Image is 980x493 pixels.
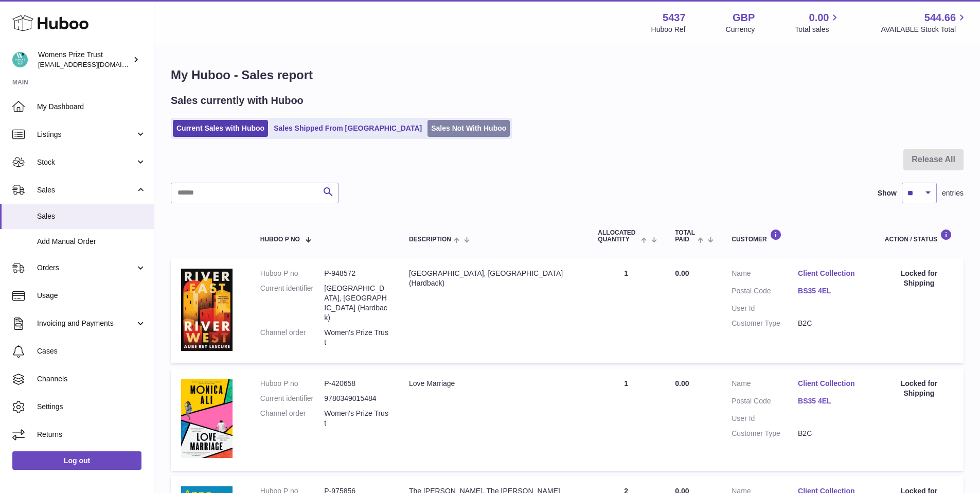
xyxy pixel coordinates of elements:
[732,414,798,424] dt: User Id
[732,286,798,298] dt: Postal Code
[37,319,135,328] span: Invoicing and Payments
[37,291,146,301] span: Usage
[732,319,798,328] dt: Customer Type
[12,52,28,67] img: info@womensprizeforfiction.co.uk
[37,212,146,221] span: Sales
[37,263,135,273] span: Orders
[37,157,135,167] span: Stock
[260,328,325,347] dt: Channel order
[663,11,686,25] strong: 5437
[732,229,864,243] div: Customer
[732,379,798,391] dt: Name
[37,346,146,356] span: Cases
[324,379,388,389] dd: P-420658
[409,236,451,243] span: Description
[878,188,897,198] label: Show
[37,102,146,112] span: My Dashboard
[37,374,146,384] span: Channels
[324,409,388,428] dd: Women's Prize Trust
[732,269,798,281] dt: Name
[587,258,665,363] td: 1
[798,429,864,438] dd: B2C
[260,394,325,403] dt: Current identifier
[675,230,695,243] span: Total paid
[795,11,841,34] a: 0.00 Total sales
[885,229,953,243] div: Action / Status
[675,269,689,277] span: 0.00
[651,25,686,34] div: Huboo Ref
[733,11,755,25] strong: GBP
[181,269,233,350] img: 1707834352.jpeg
[924,11,956,25] span: 544.66
[270,120,425,137] a: Sales Shipped From [GEOGRAPHIC_DATA]
[732,429,798,438] dt: Customer Type
[598,230,638,243] span: ALLOCATED Quantity
[37,430,146,439] span: Returns
[37,402,146,412] span: Settings
[726,25,755,34] div: Currency
[12,451,141,470] a: Log out
[37,185,135,195] span: Sales
[809,11,829,25] span: 0.00
[37,130,135,139] span: Listings
[260,269,325,278] dt: Huboo P no
[798,286,864,296] a: BS35 4EL
[260,409,325,428] dt: Channel order
[885,269,953,288] div: Locked for Shipping
[798,319,864,328] dd: B2C
[171,94,304,108] h2: Sales currently with Huboo
[881,11,968,34] a: 544.66 AVAILABLE Stock Total
[798,269,864,278] a: Client Collection
[324,284,388,323] dd: [GEOGRAPHIC_DATA], [GEOGRAPHIC_DATA] (Hardback)
[260,379,325,389] dt: Huboo P no
[324,328,388,347] dd: Women's Prize Trust
[732,304,798,313] dt: User Id
[38,60,151,68] span: [EMAIL_ADDRESS][DOMAIN_NAME]
[795,25,841,34] span: Total sales
[38,50,131,69] div: Womens Prize Trust
[881,25,968,34] span: AVAILABLE Stock Total
[171,67,964,83] h1: My Huboo - Sales report
[427,120,510,137] a: Sales Not With Huboo
[587,368,665,471] td: 1
[675,379,689,388] span: 0.00
[798,396,864,406] a: BS35 4EL
[324,394,388,403] dd: 9780349015484
[942,188,964,198] span: entries
[324,269,388,278] dd: P-948572
[173,120,268,137] a: Current Sales with Huboo
[798,379,864,389] a: Client Collection
[409,379,577,389] div: Love Marriage
[409,269,577,288] div: [GEOGRAPHIC_DATA], [GEOGRAPHIC_DATA] (Hardback)
[37,237,146,246] span: Add Manual Order
[885,379,953,398] div: Locked for Shipping
[260,236,300,243] span: Huboo P no
[181,379,233,458] img: 1648042020.jpg
[732,396,798,409] dt: Postal Code
[260,284,325,323] dt: Current identifier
